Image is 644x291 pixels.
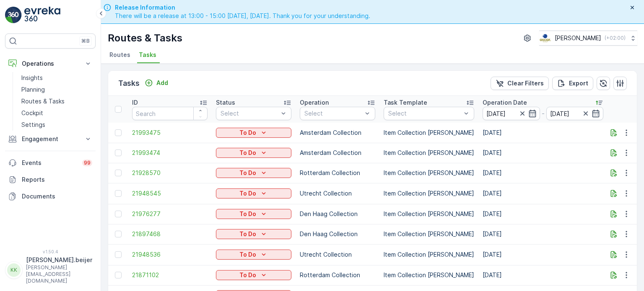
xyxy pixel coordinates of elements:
[84,160,91,166] p: 99
[478,143,608,163] td: [DATE]
[132,271,208,279] a: 21871102
[384,210,474,218] p: Item Collection [PERSON_NAME]
[384,189,474,198] p: Item Collection [PERSON_NAME]
[388,109,461,118] p: Select
[384,250,474,259] p: Item Collection [PERSON_NAME]
[216,98,235,107] p: Status
[26,264,92,284] p: [PERSON_NAME][EMAIL_ADDRESS][DOMAIN_NAME]
[5,7,22,23] img: logo
[300,230,375,238] p: Den Haag Collection
[239,210,256,218] p: To Do
[115,190,122,197] div: Toggle Row Selected
[539,33,551,43] img: basis-logo_rgb2x.png
[22,159,77,167] p: Events
[216,270,291,280] button: To Do
[300,169,375,177] p: Rotterdam Collection
[384,169,474,177] p: Item Collection [PERSON_NAME]
[22,192,92,201] p: Documents
[141,78,171,88] button: Add
[21,85,45,94] p: Planning
[18,84,96,95] a: Planning
[115,211,122,217] div: Toggle Row Selected
[478,123,608,143] td: [DATE]
[605,35,626,41] p: ( +02:00 )
[546,107,604,120] input: dd/mm/yyyy
[18,95,96,107] a: Routes & Tasks
[478,244,608,265] td: [DATE]
[115,12,370,20] span: There will be a release at 13:00 - 15:00 [DATE], [DATE]. Thank you for your understanding.
[483,98,527,107] p: Operation Date
[7,263,21,277] div: KK
[542,108,545,118] p: -
[491,77,549,90] button: Clear Filters
[478,183,608,204] td: [DATE]
[300,129,375,137] p: Amsterdam Collection
[478,163,608,183] td: [DATE]
[216,229,291,239] button: To Do
[115,231,122,237] div: Toggle Row Selected
[216,148,291,158] button: To Do
[239,250,256,259] p: To Do
[132,210,208,218] span: 21976277
[115,170,122,176] div: Toggle Row Selected
[5,256,96,284] button: KK[PERSON_NAME].beijer[PERSON_NAME][EMAIL_ADDRESS][DOMAIN_NAME]
[115,129,122,136] div: Toggle Row Selected
[384,98,427,107] p: Task Template
[300,98,329,107] p: Operation
[478,265,608,285] td: [DATE]
[5,55,96,72] button: Operations
[216,128,291,138] button: To Do
[24,7,60,23] img: logo_light-DOdMpM7g.png
[81,38,90,44] p: ⌘B
[109,51,130,59] span: Routes
[132,169,208,177] a: 21928570
[384,149,474,157] p: Item Collection [PERSON_NAME]
[22,59,79,68] p: Operations
[239,169,256,177] p: To Do
[384,129,474,137] p: Item Collection [PERSON_NAME]
[216,168,291,178] button: To Do
[115,3,370,12] span: Release Information
[539,31,637,46] button: [PERSON_NAME](+02:00)
[221,109,278,118] p: Select
[118,77,140,89] p: Tasks
[21,121,45,129] p: Settings
[478,224,608,244] td: [DATE]
[216,188,291,198] button: To Do
[300,189,375,198] p: Utrecht Collection
[115,251,122,258] div: Toggle Row Selected
[21,97,65,106] p: Routes & Tasks
[156,79,168,87] p: Add
[132,230,208,238] a: 21897468
[5,155,96,171] a: Events99
[300,210,375,218] p: Den Haag Collection
[18,119,96,131] a: Settings
[555,34,601,42] p: [PERSON_NAME]
[5,171,96,188] a: Reports
[239,230,256,238] p: To Do
[239,129,256,137] p: To Do
[132,107,208,120] input: Search
[132,98,138,107] p: ID
[5,249,96,254] span: v 1.50.4
[108,31,182,45] p: Routes & Tasks
[18,107,96,119] a: Cockpit
[132,189,208,198] a: 21948545
[132,149,208,157] a: 21993474
[115,149,122,156] div: Toggle Row Selected
[22,175,92,184] p: Reports
[384,271,474,279] p: Item Collection [PERSON_NAME]
[239,189,256,198] p: To Do
[132,129,208,137] a: 21993475
[5,131,96,147] button: Engagement
[132,250,208,259] a: 21948536
[22,135,79,143] p: Engagement
[483,107,540,120] input: dd/mm/yyyy
[21,74,43,82] p: Insights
